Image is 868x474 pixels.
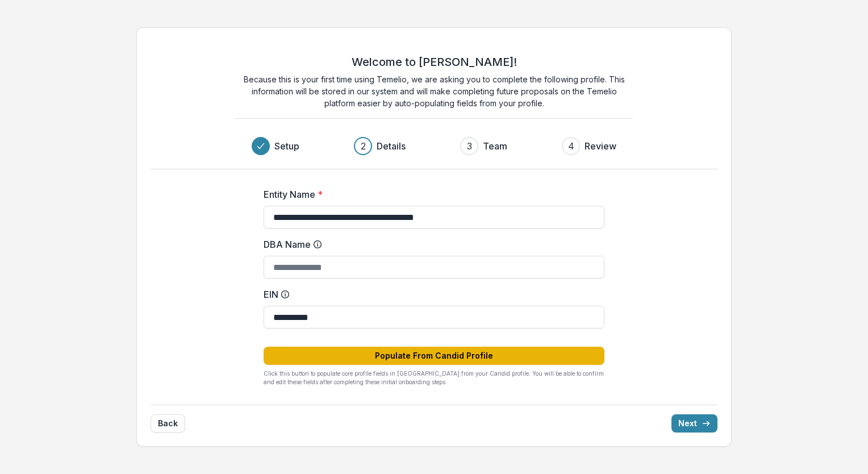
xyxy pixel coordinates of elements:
button: Next [671,414,717,433]
h3: Setup [274,139,299,153]
button: Back [151,414,185,433]
div: 2 [361,139,366,153]
div: Progress [252,137,616,155]
h2: Welcome to [PERSON_NAME]! [352,55,517,69]
p: Because this is your first time using Temelio, we are asking you to complete the following profil... [235,73,633,109]
label: Entity Name [264,188,598,201]
div: 4 [568,139,574,153]
div: 3 [467,139,472,153]
h3: Review [585,139,616,153]
label: DBA Name [264,238,598,251]
label: EIN [264,288,598,301]
button: Populate From Candid Profile [264,347,604,365]
h3: Details [377,139,406,153]
p: Click this button to populate core profile fields in [GEOGRAPHIC_DATA] from your Candid profile. ... [264,369,604,386]
h3: Team [483,139,507,153]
